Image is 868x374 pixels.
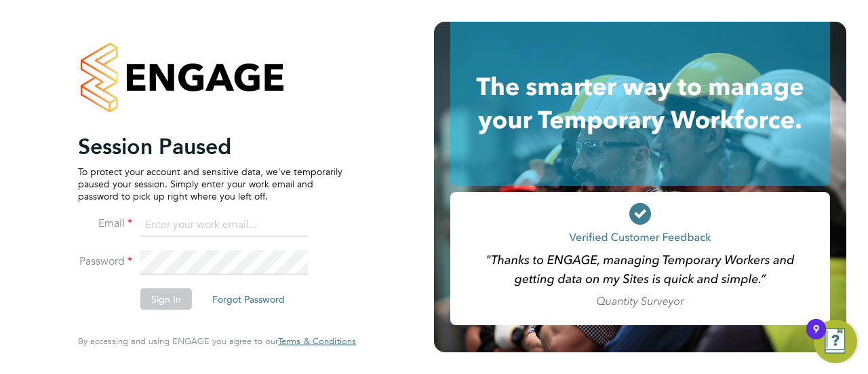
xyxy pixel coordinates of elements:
span: By accessing and using ENGAGE you agree to our [78,335,356,347]
input: Enter your work email... [140,212,308,237]
h2: Session Paused [78,132,342,160]
button: Forgot Password [201,288,296,310]
label: Password [78,255,132,269]
span: Terms & Conditions [278,335,356,347]
a: Terms & Conditions [278,336,356,347]
p: To protect your account and sensitive data, we've temporarily paused your session. Simply enter y... [78,165,342,202]
div: 9 [813,329,819,347]
label: Email [78,217,132,231]
button: Sign In [140,288,192,310]
button: Open Resource Center, 9 new notifications [814,320,857,363]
